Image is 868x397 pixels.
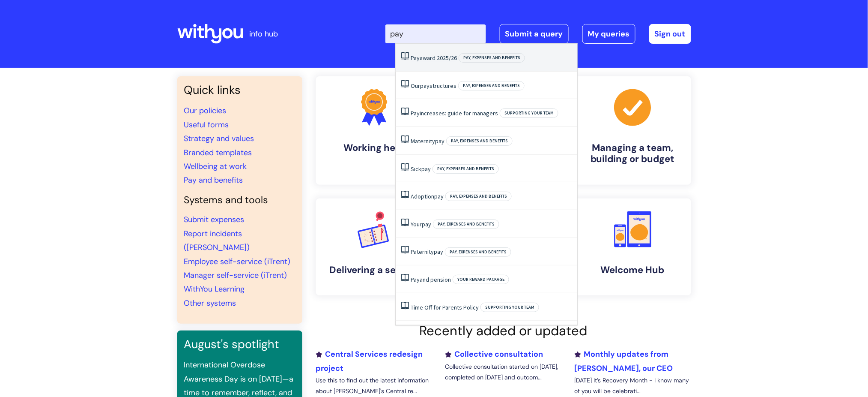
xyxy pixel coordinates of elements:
[434,192,444,200] span: pay
[184,194,295,206] h4: Systems and tools
[445,247,511,257] span: Pay, expenses and benefits
[184,147,252,158] a: Branded templates
[411,82,456,90] a: Ourpaystructures
[433,164,499,174] span: Pay, expenses and benefits
[575,76,691,185] a: Managing a team, building or budget
[184,298,236,308] a: Other systems
[445,192,512,201] span: Pay, expenses and benefits
[184,256,291,267] a: Employee self-service (iTrent)
[422,220,431,228] span: pay
[316,349,423,373] a: Central Services redesign project
[316,375,433,397] p: Use this to find out the latest information about [PERSON_NAME]'s Central re...
[582,24,635,44] a: My queries
[316,198,433,295] a: Delivering a service
[445,361,561,383] p: Collective consultation started on [DATE], completed on [DATE] and outcom...
[500,24,569,44] a: Submit a query
[459,53,525,63] span: Pay, expenses and benefits
[184,133,254,144] a: Strategy and values
[574,349,673,373] a: Monthly updates from [PERSON_NAME], our CEO
[184,229,250,253] a: Report incidents ([PERSON_NAME])
[480,303,539,312] span: Supporting your team
[445,349,543,359] a: Collective consultation
[649,24,691,44] a: Sign out
[411,248,443,256] a: Paternitypay
[411,137,444,145] a: Maternitypay
[435,137,444,145] span: pay
[323,265,426,276] h4: Delivering a service
[574,375,691,397] p: [DATE] It’s Recovery Month - I know many of you will be celebrati...
[411,192,444,200] a: Adoptionpay
[411,165,431,173] a: Sickpay
[433,220,499,229] span: Pay, expenses and benefits
[434,248,443,256] span: pay
[184,284,245,294] a: WithYou Learning
[575,198,691,295] a: Welcome Hub
[316,323,691,339] h2: Recently added or updated
[184,83,295,97] h3: Quick links
[421,165,431,173] span: pay
[411,304,479,311] a: Time Off for Parents Policy
[411,220,431,228] a: Yourpay
[184,105,227,116] a: Our policies
[458,81,525,90] span: Pay, expenses and benefits
[411,54,457,62] a: Payaward 2025/26
[411,109,420,117] span: Pay
[446,136,513,146] span: Pay, expenses and benefits
[582,142,684,165] h4: Managing a team, building or budget
[184,270,287,280] a: Manager self-service (iTrent)
[184,214,245,225] a: Submit expenses
[582,265,684,276] h4: Welcome Hub
[184,337,295,351] h3: August's spotlight
[453,275,509,284] span: Your reward package
[316,76,433,185] a: Working here
[411,276,420,283] span: Pay
[250,27,278,41] p: info hub
[184,175,243,185] a: Pay and benefits
[385,24,691,44] div: | -
[500,108,558,118] span: Supporting your team
[420,82,430,90] span: pay
[385,24,486,43] input: Search
[411,276,451,283] a: Payand pension
[323,142,426,153] h4: Working here
[184,161,247,171] a: Wellbeing at work
[411,54,420,62] span: Pay
[184,120,229,130] a: Useful forms
[411,109,498,117] a: Payincreases: guide for managers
